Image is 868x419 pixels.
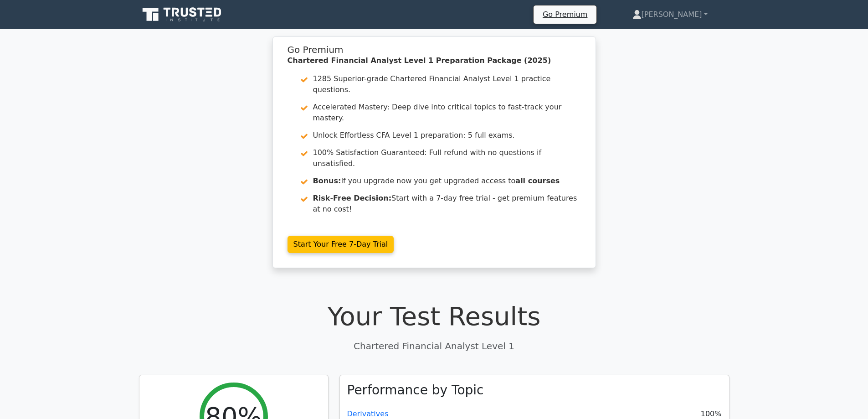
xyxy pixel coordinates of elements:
[288,236,394,253] a: Start Your Free 7-Day Trial
[347,409,389,418] a: Derivatives
[537,8,593,21] a: Go Premium
[139,301,729,331] h1: Your Test Results
[139,339,729,353] p: Chartered Financial Analyst Level 1
[347,383,484,398] h3: Performance by Topic
[611,5,729,24] a: [PERSON_NAME]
